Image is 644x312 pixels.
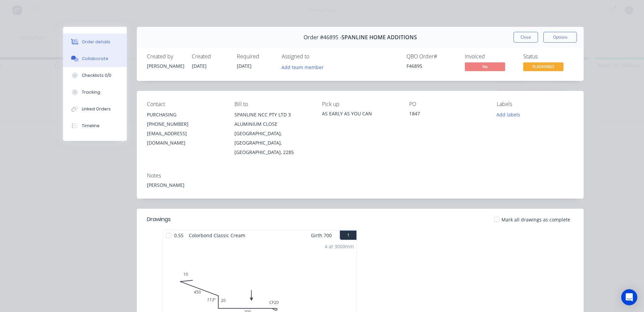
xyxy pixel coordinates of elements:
[311,230,332,240] span: Girth 700
[407,62,457,69] div: F46895
[171,230,186,240] span: 0.55
[147,181,574,189] div: [PERSON_NAME]
[63,50,127,67] button: Collaborate
[147,129,224,148] div: [EMAIL_ADDRESS][DOMAIN_NAME]
[147,101,224,107] div: Contact
[192,53,229,60] div: Created
[82,56,108,62] div: Collaborate
[63,34,127,50] button: Order details
[465,62,505,71] span: No
[147,172,574,179] div: Notes
[409,101,486,107] div: PO
[147,119,224,129] div: [PHONE_NUMBER]
[322,110,399,117] div: AS EARLY AS YOU CAN
[237,63,252,69] span: [DATE]
[63,117,127,134] button: Timeline
[523,62,563,71] span: FLASHINGS
[407,53,457,60] div: QBO Order #
[82,89,100,95] div: Tracking
[63,101,127,117] button: Linked Orders
[147,110,224,148] div: PURCHASING[PHONE_NUMBER][EMAIL_ADDRESS][DOMAIN_NAME]
[82,72,111,79] div: Checklists 0/0
[147,53,184,60] div: Created by
[82,39,110,45] div: Order details
[192,63,207,69] span: [DATE]
[147,62,184,69] div: [PERSON_NAME]
[63,84,127,101] button: Tracking
[465,53,515,60] div: Invoiced
[234,110,311,157] div: SPANLINE NCC PTY LTD 3 ALUMINIUM CLOSE[GEOGRAPHIC_DATA], [GEOGRAPHIC_DATA], [GEOGRAPHIC_DATA], 2285
[322,101,399,107] div: Pick up
[621,289,637,305] div: Open Intercom Messenger
[514,32,538,43] button: Close
[493,110,524,119] button: Add labels
[282,62,327,71] button: Add team member
[523,62,563,72] button: FLASHINGS
[497,101,574,107] div: Labels
[147,215,171,223] div: Drawings
[237,53,274,60] div: Required
[501,216,570,223] span: Mark all drawings as complete
[82,106,111,112] div: Linked Orders
[186,230,248,240] span: Colorbond Classic Cream
[63,67,127,84] button: Checklists 0/0
[341,34,417,41] span: SPANLINE HOME ADDITIONS
[234,101,311,107] div: Bill to
[523,53,574,60] div: Status
[340,230,357,240] button: 1
[282,53,349,60] div: Assigned to
[234,129,311,157] div: [GEOGRAPHIC_DATA], [GEOGRAPHIC_DATA], [GEOGRAPHIC_DATA], 2285
[234,110,311,129] div: SPANLINE NCC PTY LTD 3 ALUMINIUM CLOSE
[325,243,354,250] div: 4 at 3000mm
[409,110,486,119] div: 1847
[278,62,327,71] button: Add team member
[304,34,341,41] span: Order #46895 -
[82,123,100,129] div: Timeline
[543,32,577,43] button: Options
[147,110,224,119] div: PURCHASING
